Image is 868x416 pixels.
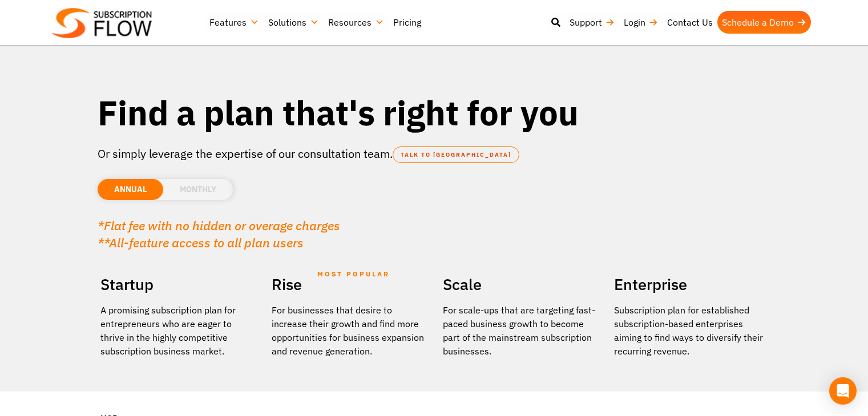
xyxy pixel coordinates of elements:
[614,303,768,358] p: Subscription plan for established subscription-based enterprises aiming to find ways to diversify...
[272,303,426,358] div: For businesses that desire to increase their growth and find more opportunities for business expa...
[663,11,717,34] a: Contact Us
[98,234,304,251] em: **All-feature access to all plan users
[565,11,619,34] a: Support
[614,271,768,297] h2: Enterprise
[717,11,811,34] a: Schedule a Demo
[163,179,233,200] li: MONTHLY
[443,303,597,358] div: For scale-ups that are targeting fast-paced business growth to become part of the mainstream subs...
[619,11,663,34] a: Login
[98,217,340,234] em: *Flat fee with no hidden or overage charges
[324,11,389,34] a: Resources
[443,271,597,297] h2: Scale
[317,261,390,287] span: MOST POPULAR
[52,8,152,38] img: Subscriptionflow
[100,303,255,358] p: A promising subscription plan for entrepreneurs who are eager to thrive in the highly competitive...
[98,91,771,134] h1: Find a plan that's right for you
[264,11,324,34] a: Solutions
[389,11,426,34] a: Pricing
[98,179,163,200] li: ANNUAL
[100,271,255,297] h2: Startup
[829,377,857,405] div: Open Intercom Messenger
[272,271,426,297] h2: Rise
[393,146,519,163] a: TALK TO [GEOGRAPHIC_DATA]
[98,145,771,162] p: Or simply leverage the expertise of our consultation team.
[205,11,264,34] a: Features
